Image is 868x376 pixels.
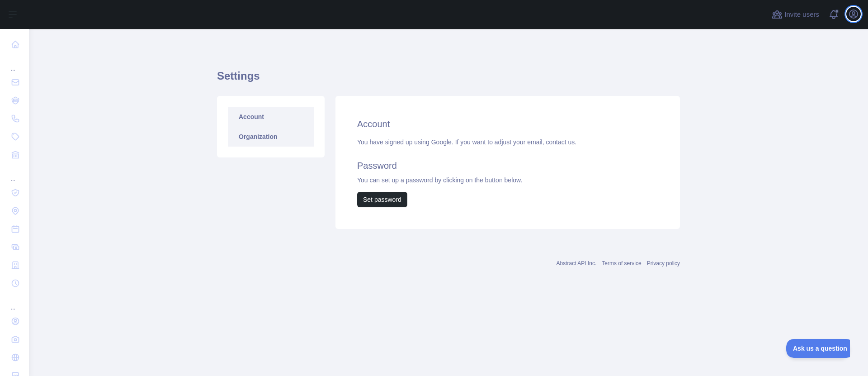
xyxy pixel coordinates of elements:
div: ... [7,165,22,183]
div: ... [7,54,22,72]
div: You have signed up using Google. If you want to adjust your email, You can set up a password by c... [357,138,658,207]
a: Abstract API Inc. [557,260,597,267]
iframe: Toggle Customer Support [786,339,850,358]
button: Invite users [770,7,821,22]
a: Privacy policy [647,260,680,267]
button: Set password [357,192,407,207]
h1: Settings [217,69,680,90]
h2: Password [357,159,658,172]
h2: Account [357,118,658,130]
div: ... [7,293,22,311]
a: Account [228,107,314,127]
a: Terms of service [602,260,641,267]
a: Organization [228,127,314,147]
a: contact us. [546,138,576,146]
span: Invite users [784,10,819,20]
